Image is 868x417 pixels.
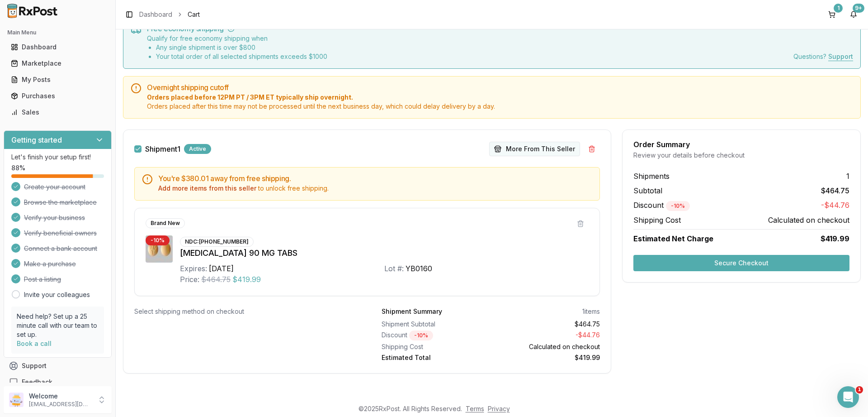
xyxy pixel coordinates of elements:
[409,331,433,340] div: - 10 %
[24,213,85,222] span: Verify your business
[11,59,104,68] div: Marketplace
[633,141,849,148] div: Order Summary
[147,25,853,32] h5: Free economy shipping
[147,102,853,111] span: Orders placed after this time may not be processed until the next business day, which could delay...
[382,320,487,329] div: Shipment Subtotal
[146,218,185,228] div: Brand New
[24,275,61,284] span: Post a listing
[4,56,112,71] button: Marketplace
[201,274,231,285] span: $464.75
[29,401,92,408] p: [EMAIL_ADDRESS][DOMAIN_NAME]
[232,274,261,285] span: $419.99
[853,4,864,13] div: 9+
[582,307,600,316] div: 1 items
[147,93,853,102] span: Orders placed before 12PM PT / 3PM ET typically ship overnight.
[145,145,180,153] label: Shipment 1
[768,215,849,225] span: Calculated on checkout
[24,182,85,192] span: Create your account
[156,43,327,52] li: Any single shipment is over $ 800
[11,91,104,101] div: Purchases
[180,274,199,285] div: Price:
[4,358,112,374] button: Support
[156,52,327,61] li: Your total order of all selected shipments exceeds $ 1000
[17,312,99,339] p: Need help? Set up a 25 minute call with our team to set up.
[158,184,592,193] div: to unlock free shipping.
[209,263,234,274] div: [DATE]
[180,247,589,259] div: [MEDICAL_DATA] 90 MG TABS
[666,201,690,211] div: - 10 %
[11,163,25,173] span: 88 %
[821,233,849,244] span: $419.99
[7,72,108,88] a: My Posts
[846,171,849,182] span: 1
[147,34,327,61] div: Qualify for free economy shipping when
[821,185,849,196] span: $464.75
[139,10,200,19] nav: breadcrumb
[11,153,104,162] p: Let's finish your setup first!
[821,200,849,211] span: -$44.76
[11,75,104,84] div: My Posts
[22,378,52,387] span: Feedback
[7,88,108,104] a: Purchases
[24,229,97,238] span: Verify beneficial owners
[158,175,592,182] h5: You're $380.01 away from free shipping.
[488,405,510,412] a: Privacy
[11,43,104,52] div: Dashboard
[633,255,849,271] button: Secure Checkout
[24,244,97,253] span: Connect a bank account
[11,108,104,117] div: Sales
[7,29,108,36] h2: Main Menu
[158,184,256,193] button: Add more items from this seller
[17,340,52,347] a: Book a call
[147,84,853,91] h5: Overnight shipping cutoff
[29,392,92,401] p: Welcome
[4,105,112,120] button: Sales
[834,4,843,13] div: 1
[382,307,442,316] div: Shipment Summary
[633,171,670,182] span: Shipments
[180,237,254,247] div: NDC: [PHONE_NUMBER]
[384,263,404,274] div: Lot #:
[406,263,432,274] div: YB0160
[139,10,172,19] a: Dashboard
[495,342,600,351] div: Calculated on checkout
[4,89,112,103] button: Purchases
[495,331,600,340] div: - $44.76
[633,215,681,225] span: Shipping Cost
[24,290,90,299] a: Invite your colleagues
[793,52,853,61] div: Questions?
[4,374,112,390] button: Feedback
[24,198,97,207] span: Browse the marketplace
[489,142,580,156] button: More From This Seller
[146,235,173,263] img: Brilinta 90 MG TABS
[4,72,112,87] button: My Posts
[846,7,861,22] button: 9+
[382,353,487,362] div: Estimated Total
[856,386,863,393] span: 1
[633,185,662,196] span: Subtotal
[382,342,487,351] div: Shipping Cost
[382,331,487,340] div: Discount
[825,7,839,22] button: 1
[633,234,713,243] span: Estimated Net Charge
[837,386,859,408] iframe: Intercom live chat
[466,405,484,412] a: Terms
[7,104,108,120] a: Sales
[24,259,76,268] span: Make a purchase
[4,40,112,54] button: Dashboard
[134,307,353,316] div: Select shipping method on checkout
[7,39,108,55] a: Dashboard
[4,4,61,18] img: RxPost Logo
[7,55,108,72] a: Marketplace
[633,201,690,210] span: Discount
[495,320,600,329] div: $464.75
[9,393,24,407] img: User avatar
[11,134,62,145] h3: Getting started
[633,151,849,160] div: Review your details before checkout
[180,263,207,274] div: Expires:
[188,10,200,19] span: Cart
[184,144,211,154] div: Active
[146,235,170,245] div: - 10 %
[495,353,600,362] div: $419.99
